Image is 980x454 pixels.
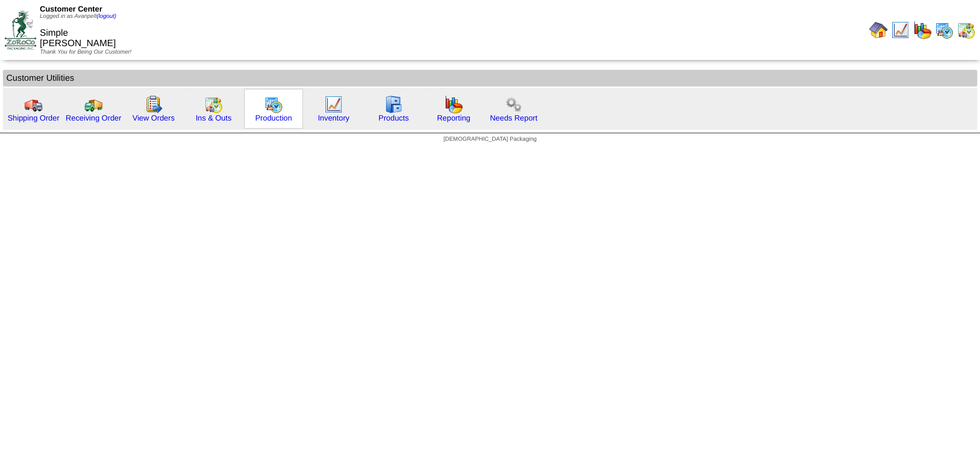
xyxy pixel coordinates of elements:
span: [DEMOGRAPHIC_DATA] Packaging [443,136,536,142]
img: truck2.gif [84,95,103,114]
span: Thank You for Being Our Customer! [40,49,132,55]
span: Simple [PERSON_NAME] [40,28,116,48]
img: line_graph.gif [891,21,910,39]
a: Reporting [437,114,470,122]
a: (logout) [96,13,116,20]
a: Inventory [318,114,350,122]
img: workorder.gif [144,95,163,114]
img: cabinet.gif [384,95,403,114]
img: ZoRoCo_Logo(Green%26Foil)%20jpg.webp [5,10,36,49]
a: Shipping Order [8,114,59,122]
img: calendarprod.gif [935,21,953,39]
img: home.gif [869,21,888,39]
img: calendarinout.gif [957,21,975,39]
img: line_graph.gif [324,95,343,114]
td: Customer Utilities [3,70,977,87]
a: Needs Report [490,114,537,122]
a: Production [255,114,292,122]
a: Receiving Order [66,114,121,122]
span: Logged in as Avanpelt [40,13,116,20]
a: Ins & Outs [196,114,231,122]
img: calendarprod.gif [264,95,283,114]
span: Customer Center [40,5,102,13]
img: graph.gif [444,95,463,114]
a: Products [379,114,409,122]
img: calendarinout.gif [204,95,223,114]
img: graph.gif [913,21,932,39]
img: truck.gif [24,95,43,114]
img: workflow.png [504,95,523,114]
a: View Orders [132,114,174,122]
